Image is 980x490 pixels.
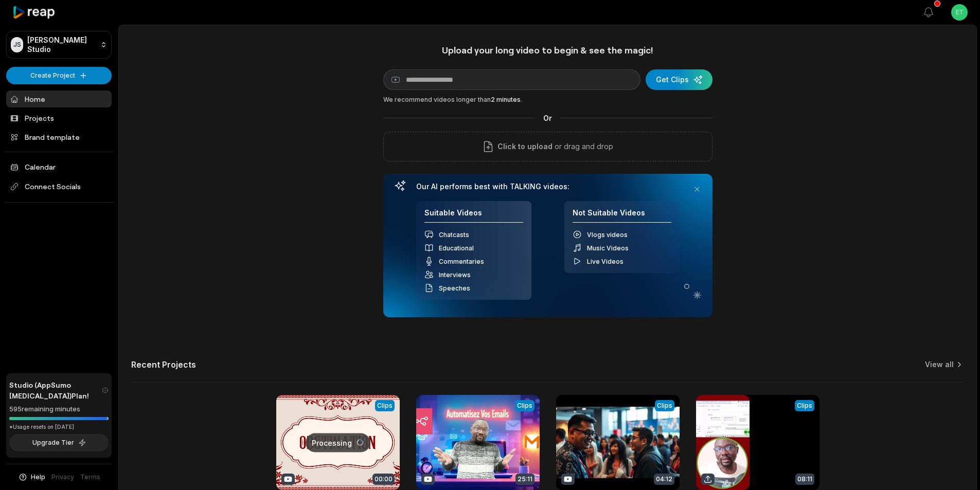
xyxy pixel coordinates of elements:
[18,473,45,482] button: Help
[587,231,628,239] span: Vlogs videos
[9,434,109,451] button: Upgrade Tier
[491,96,521,103] span: 2 minutes
[6,177,112,196] span: Connect Socials
[383,95,712,104] div: We recommend videos longer than .
[439,258,484,265] span: Commentaries
[439,284,470,292] span: Speeches
[587,244,629,252] span: Music Videos
[9,379,102,401] span: Studio (AppSumo [MEDICAL_DATA]) Plan!
[424,208,523,223] h4: Suitable Videos
[383,44,712,56] h1: Upload your long video to begin & see the magic!
[9,423,109,431] div: *Usage resets on [DATE]
[131,359,196,370] h2: Recent Projects
[51,473,74,482] a: Privacy
[573,208,671,223] h4: Not Suitable Videos
[6,67,112,84] button: Create Project
[6,90,112,107] a: Home
[6,110,112,126] a: Projects
[439,231,469,239] span: Chatcasts
[27,35,96,54] p: [PERSON_NAME] Studio
[416,182,680,191] h3: Our AI performs best with TALKING videos:
[11,37,23,52] div: JS
[31,473,45,482] span: Help
[9,404,109,414] div: 595 remaining minutes
[646,69,712,90] button: Get Clips
[439,244,474,252] span: Educational
[535,113,560,123] span: Or
[6,158,112,175] a: Calendar
[587,258,623,265] span: Live Videos
[80,473,100,482] a: Terms
[439,271,471,279] span: Interviews
[497,140,553,153] span: Click to upload
[925,359,954,370] a: View all
[553,140,613,153] p: or drag and drop
[6,129,112,146] a: Brand template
